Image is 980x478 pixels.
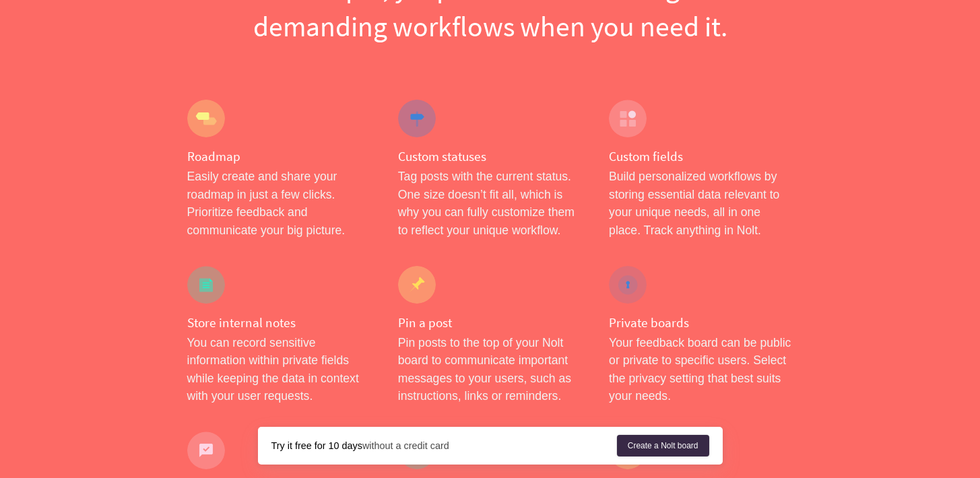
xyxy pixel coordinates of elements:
h4: Roadmap [187,148,371,165]
a: Create a Nolt board [617,435,709,456]
h4: Pin a post [398,314,582,331]
p: Your feedback board can be public or private to specific users. Select the privacy setting that b... [609,334,793,405]
h4: Private boards [609,314,793,331]
h4: Custom fields [609,148,793,165]
p: Tag posts with the current status. One size doesn’t fit all, which is why you can fully customize... [398,168,582,239]
h4: Store internal notes [187,314,371,331]
strong: Try it free for 10 days [271,440,362,451]
div: without a credit card [271,439,617,452]
p: You can record sensitive information within private fields while keeping the data in context with... [187,334,371,405]
p: Pin posts to the top of your Nolt board to communicate important messages to your users, such as ... [398,334,582,405]
h4: Custom statuses [398,148,582,165]
p: Build personalized workflows by storing essential data relevant to your unique needs, all in one ... [609,168,793,239]
p: Easily create and share your roadmap in just a few clicks. Prioritize feedback and communicate yo... [187,168,371,239]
